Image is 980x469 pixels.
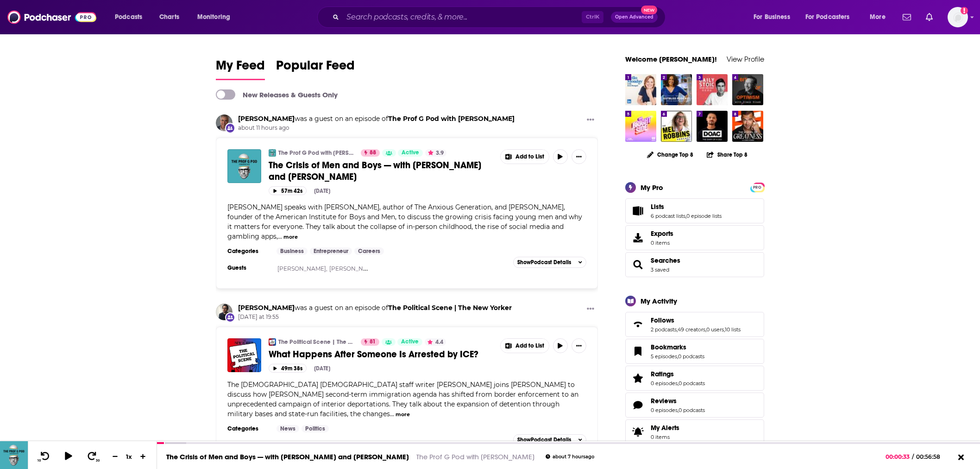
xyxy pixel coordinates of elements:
span: Charts [159,11,179,24]
a: The Prof G Pod with Scott Galloway [269,149,276,157]
button: Show More Button [572,338,586,353]
a: Show notifications dropdown [922,9,936,25]
div: Search podcasts, credits, & more... [326,6,674,28]
div: New Appearance [225,312,235,323]
a: Follows [651,316,741,324]
button: 10 [36,451,53,463]
span: Popular Feed [276,57,355,79]
button: open menu [108,10,154,25]
h3: Categories [227,425,269,432]
a: My Alerts [625,419,764,444]
a: New Releases & Guests Only [216,89,338,100]
span: The Crisis of Men and Boys — with [PERSON_NAME] and [PERSON_NAME] [269,159,481,183]
span: 81 [370,337,376,347]
span: 30 [96,459,100,463]
span: Active [402,148,419,158]
a: 6 podcast lists [651,213,685,219]
a: [PERSON_NAME] [329,265,378,272]
button: 4.4 [425,338,446,346]
span: Lists [651,203,664,211]
a: 81 [361,338,379,346]
a: The Crisis of Men and Boys — with [PERSON_NAME] and [PERSON_NAME] [269,159,494,183]
h3: Guests [227,264,269,272]
a: Charts [153,10,185,25]
a: News [276,425,299,432]
span: ... [278,232,282,241]
span: , [677,326,678,333]
img: Podchaser - Follow, Share and Rate Podcasts [7,8,96,26]
span: 0 items [651,240,673,246]
a: 88 [361,149,380,157]
span: Monitoring [197,11,230,24]
div: New Appearance [225,123,235,133]
img: The Crisis of Men and Boys — with Jonathan Haidt and Richard Reeves [227,149,261,183]
a: Ratings [651,370,705,378]
button: Share Top 8 [706,146,748,164]
a: Politics [302,425,329,432]
a: Lists [628,204,647,217]
a: Popular Feed [276,57,355,80]
div: about 7 hours ago [546,454,594,459]
img: User Profile [948,7,968,27]
span: 0 items [651,434,679,440]
button: Change Top 8 [641,149,699,160]
span: , [678,380,678,387]
img: Jonathan Blitzer [216,304,232,320]
img: Hello Monday with Jessi Hempel [625,74,656,105]
a: The Political Scene | The New Yorker [269,338,276,346]
span: , [685,213,686,219]
span: , [705,326,706,333]
a: 0 podcasts [678,380,705,387]
span: Ratings [625,366,764,391]
h3: was a guest on an episode of [238,114,515,123]
span: Reviews [651,397,677,405]
button: more [283,233,298,241]
a: 10 lists [725,326,741,333]
a: The Bright Side [625,111,656,142]
img: The Daily Stoic [697,74,728,105]
img: The Diary Of A CEO with Steven Bartlett [697,111,728,142]
button: ShowPodcast Details [513,257,586,268]
a: Follows [628,318,647,331]
a: 0 episodes [651,407,678,413]
img: A Bit of Optimism [732,74,763,105]
a: Welcome [PERSON_NAME]! [625,55,717,63]
a: 0 podcasts [678,407,705,413]
span: The [DEMOGRAPHIC_DATA] [DEMOGRAPHIC_DATA] staff writer [PERSON_NAME] joins [PERSON_NAME] to discu... [227,380,578,418]
span: Add to List [515,342,544,349]
span: 88 [370,148,376,158]
button: Open AdvancedNew [611,12,658,23]
a: Bookmarks [628,345,647,358]
img: The School of Greatness [732,111,763,142]
h3: Categories [227,247,269,255]
span: Active [401,337,419,347]
a: Jonathan Haidt [238,114,295,123]
span: Lists [625,198,764,223]
button: ShowPodcast Details [513,434,586,445]
a: The Political Scene | The New Yorker [388,304,512,312]
span: 00:56:58 [914,453,949,460]
a: 2 podcasts [651,326,677,333]
span: , [724,326,725,333]
img: The Mel Robbins Podcast [661,111,692,142]
span: , [677,353,678,360]
span: / [912,453,914,460]
a: Lists [651,203,722,211]
a: Jonathan Haidt [216,114,232,131]
button: more [396,411,410,418]
span: Exports [628,231,647,244]
a: 5 episodes [651,353,677,360]
span: Show Podcast Details [517,437,571,443]
span: Bookmarks [625,339,764,364]
span: 10 [38,459,41,463]
a: Show notifications dropdown [899,9,915,25]
a: 0 podcasts [678,353,704,360]
a: The Political Scene | The New Yorker [278,338,355,346]
a: 0 episodes [651,380,678,387]
span: [PERSON_NAME] speaks with [PERSON_NAME], author of The Anxious Generation, and [PERSON_NAME], fou... [227,203,582,241]
a: PRO [752,183,763,190]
